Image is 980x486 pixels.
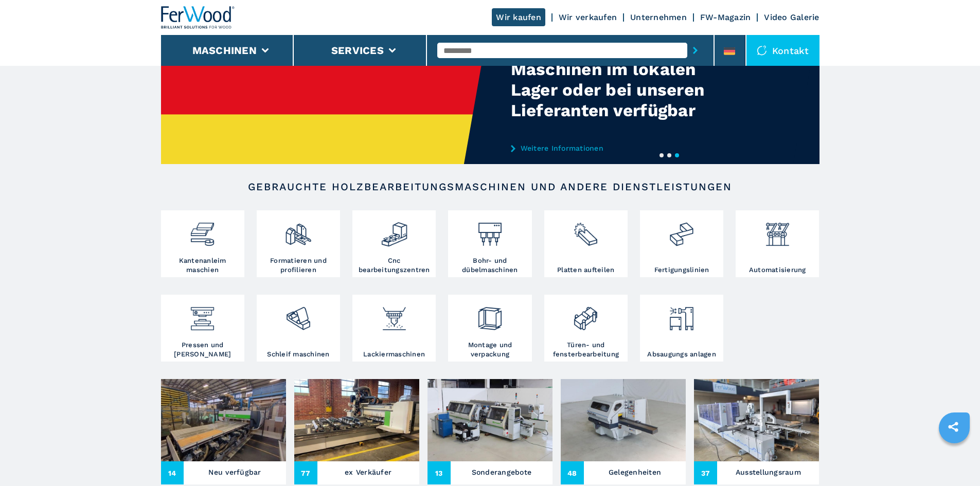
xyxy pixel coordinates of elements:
h3: Platten aufteilen [557,265,614,275]
img: Neu verfügbar [161,379,286,461]
button: Services [331,44,384,57]
a: Automatisierung [736,210,819,277]
h3: Fertigungslinien [654,265,709,275]
a: Kantenanleim maschien [161,210,244,277]
a: Wir kaufen [492,8,545,26]
a: ex Verkäufer 77ex Verkäufer [294,379,419,484]
a: Unternehmen [630,12,687,22]
img: pressa-strettoia.png [189,297,216,332]
a: Ausstellungsraum37Ausstellungsraum [694,379,819,484]
a: Lackiermaschinen [352,295,436,362]
img: foratrici_inseritrici_2.png [476,213,504,248]
img: linee_di_produzione_2.png [668,213,695,248]
a: Cnc bearbeitungszentren [352,210,436,277]
button: 1 [660,153,664,157]
a: Wir verkaufen [559,12,617,22]
img: bordatrici_1.png [189,213,216,248]
a: sharethis [940,414,966,440]
h3: Cnc bearbeitungszentren [355,256,433,275]
button: 2 [667,153,671,157]
h3: Neu verfügbar [208,465,261,479]
img: aspirazione_1.png [668,297,695,332]
h3: Lackiermaschinen [363,350,425,359]
a: Video Galerie [764,12,819,22]
a: Absaugungs anlagen [640,295,723,362]
a: FW-Magazin [700,12,751,22]
h3: Absaugungs anlagen [647,350,716,359]
h3: Türen- und fensterbearbeitung [547,340,625,359]
a: Pressen und [PERSON_NAME] [161,295,244,362]
a: Türen- und fensterbearbeitung [544,295,628,362]
button: submit-button [687,39,703,62]
h3: ex Verkäufer [345,465,391,479]
img: Gelegenheiten [561,379,686,461]
img: Sonderangebote [427,379,553,461]
button: Maschinen [192,44,257,57]
img: ex Verkäufer [294,379,419,461]
img: centro_di_lavoro_cnc_2.png [381,213,408,248]
a: Gelegenheiten48Gelegenheiten [561,379,686,484]
span: 48 [561,461,584,484]
img: Kontakt [757,45,767,56]
h3: Pressen und [PERSON_NAME] [164,340,242,359]
a: Neu verfügbar 14Neu verfügbar [161,379,286,484]
span: 77 [294,461,317,484]
img: Ferwood [161,6,235,29]
h3: Bohr- und dübelmaschinen [451,256,529,275]
div: Kontakt [746,35,819,66]
img: Maschinen im lokalen Lager oder bei unseren Lieferanten verfügbar [161,15,490,164]
button: 3 [675,153,679,157]
a: Weitere Informationen [511,144,712,152]
a: Platten aufteilen [544,210,628,277]
a: Schleif maschinen [257,295,340,362]
h2: Gebrauchte Holzbearbeitungsmaschinen und andere Dienstleistungen [194,181,787,193]
a: Bohr- und dübelmaschinen [448,210,531,277]
span: 37 [694,461,717,484]
h3: Kantenanleim maschien [164,256,242,275]
img: verniciatura_1.png [381,297,408,332]
img: sezionatrici_2.png [572,213,599,248]
h3: Gelegenheiten [609,465,661,479]
img: montaggio_imballaggio_2.png [476,297,504,332]
img: lavorazione_porte_finestre_2.png [572,297,599,332]
h3: Automatisierung [749,265,806,275]
h3: Formatieren und profilieren [259,256,337,275]
a: Montage und verpackung [448,295,531,362]
img: Ausstellungsraum [694,379,819,461]
h3: Ausstellungsraum [736,465,801,479]
a: Formatieren und profilieren [257,210,340,277]
a: Sonderangebote 13Sonderangebote [427,379,553,484]
a: Fertigungslinien [640,210,723,277]
img: levigatrici_2.png [284,297,312,332]
h3: Montage und verpackung [451,340,529,359]
iframe: Chat [936,440,972,478]
h3: Schleif maschinen [267,350,329,359]
span: 13 [427,461,451,484]
img: automazione.png [764,213,791,248]
img: squadratrici_2.png [284,213,312,248]
h3: Sonderangebote [472,465,532,479]
span: 14 [161,461,184,484]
